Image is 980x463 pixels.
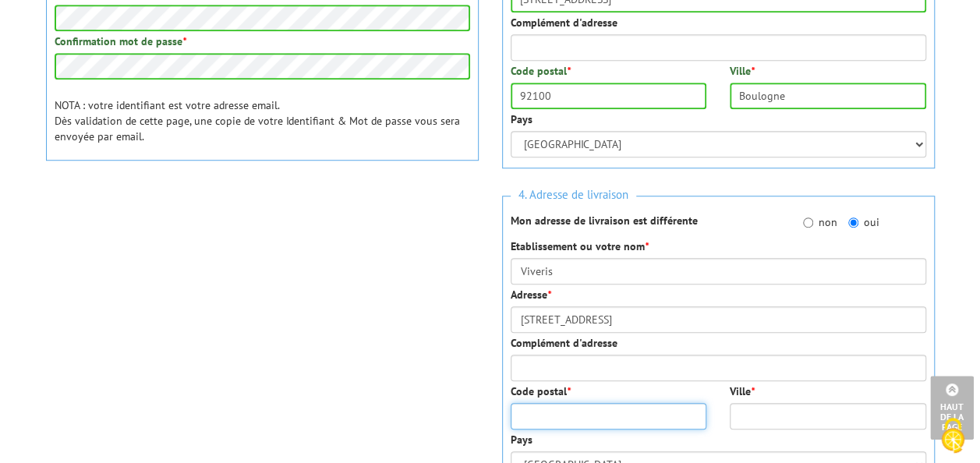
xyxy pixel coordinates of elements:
[55,34,186,49] label: Confirmation mot de passe
[730,383,755,399] label: Ville
[511,383,571,399] label: Code postal
[55,97,470,144] p: NOTA : votre identifiant est votre adresse email. Dès validation de cette page, une copie de votr...
[511,185,636,206] span: 4. Adresse de livraison
[925,410,980,463] button: Cookies (fenêtre modale)
[511,15,617,30] label: Complément d'adresse
[803,214,837,230] label: non
[511,214,698,228] strong: Mon adresse de livraison est différente
[803,217,813,228] input: non
[511,111,532,127] label: Pays
[848,214,879,230] label: oui
[511,63,571,79] label: Code postal
[930,376,974,440] a: Haut de la page
[933,416,972,455] img: Cookies (fenêtre modale)
[46,188,283,249] iframe: reCAPTCHA
[511,432,532,447] label: Pays
[511,287,551,302] label: Adresse
[730,63,755,79] label: Ville
[848,217,858,228] input: oui
[511,335,617,351] label: Complément d'adresse
[511,239,649,254] label: Etablissement ou votre nom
